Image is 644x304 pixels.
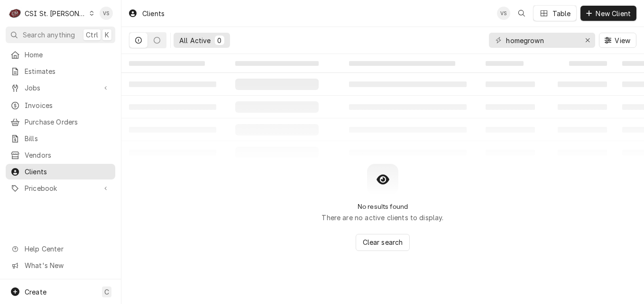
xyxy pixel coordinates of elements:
input: Keyword search [506,33,577,48]
span: ‌ [569,61,607,66]
div: CSI St. [PERSON_NAME] [25,9,86,18]
span: Invoices [25,100,110,110]
span: C [104,287,109,297]
button: Open search [514,6,529,21]
a: Clients [6,164,115,179]
span: Home [25,50,110,60]
span: Bills [25,134,110,143]
a: Home [6,47,115,63]
span: ‌ [486,61,524,66]
div: Vicky Stuesse's Avatar [497,7,510,20]
a: Invoices [6,98,115,113]
h2: No results found [358,203,408,211]
div: CSI St. Louis's Avatar [9,7,22,20]
button: Search anythingCtrlK [6,27,115,43]
a: Go to Pricebook [6,180,115,196]
div: VS [497,7,510,20]
span: What's New [25,260,110,270]
span: Pricebook [25,183,96,193]
span: Jobs [25,83,96,93]
span: Search anything [23,30,75,40]
div: VS [100,7,113,20]
button: Erase input [580,33,595,48]
table: All Active Clients List Loading [121,54,644,164]
span: Purchase Orders [25,117,110,127]
a: Purchase Orders [6,114,115,130]
a: Estimates [6,63,115,79]
div: C [9,7,22,20]
button: View [599,33,636,48]
button: Clear search [356,234,410,251]
span: K [105,30,109,40]
div: 0 [217,36,222,45]
span: View [613,36,632,45]
span: Create [25,288,46,296]
span: Help Center [25,244,110,254]
div: Table [552,9,571,18]
span: Ctrl [86,30,98,40]
div: Vicky Stuesse's Avatar [100,7,113,20]
span: New Client [594,9,633,18]
div: All Active [179,36,211,45]
a: Go to Help Center [6,241,115,257]
span: ‌ [235,61,319,66]
button: New Client [580,6,636,21]
span: Clear search [361,237,405,247]
span: Vendors [25,150,110,160]
a: Go to Jobs [6,80,115,96]
span: ‌ [349,61,455,66]
a: Vendors [6,147,115,163]
span: Estimates [25,66,110,76]
span: Clients [25,167,110,177]
p: There are no active clients to display. [322,213,443,223]
a: Bills [6,131,115,146]
span: ‌ [129,61,205,66]
a: Go to What's New [6,258,115,273]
